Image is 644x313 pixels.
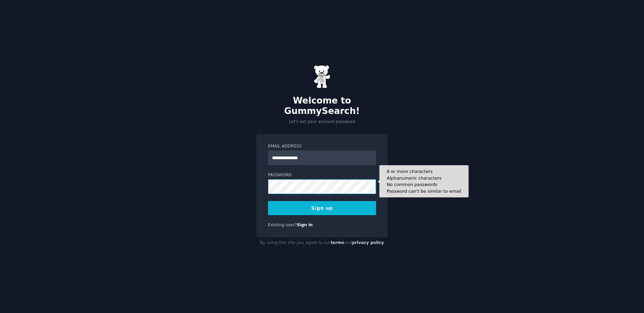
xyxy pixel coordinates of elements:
[268,143,376,149] label: Email Address
[297,223,313,227] a: Sign in
[352,240,384,245] a: privacy policy
[268,201,376,215] button: Sign up
[268,172,376,178] label: Password
[314,65,330,88] img: Gummy Bear
[331,240,344,245] a: terms
[268,223,297,227] span: Existing user?
[256,119,388,125] p: Let's set your account password
[256,238,388,248] div: By using this site you agree to our and
[256,96,388,117] h2: Welcome to GummySearch!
